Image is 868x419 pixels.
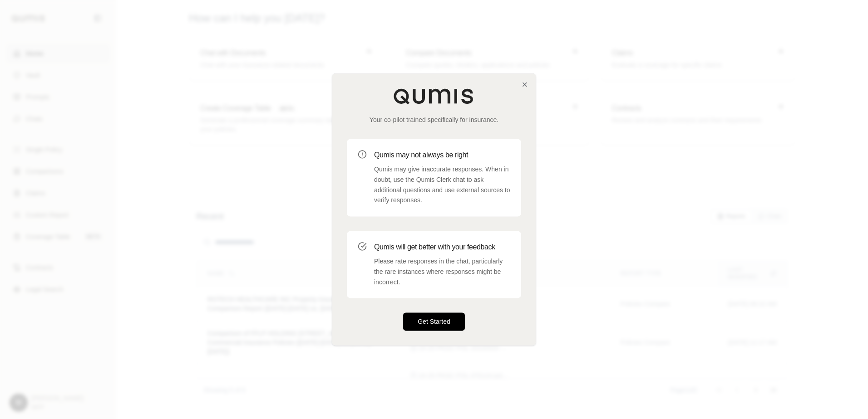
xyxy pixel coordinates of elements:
[374,256,510,287] p: Please rate responses in the chat, particularly the rare instances where responses might be incor...
[374,164,510,205] p: Qumis may give inaccurate responses. When in doubt, use the Qumis Clerk chat to ask additional qu...
[403,313,465,331] button: Get Started
[393,88,475,104] img: Qumis Logo
[347,115,521,124] p: Your co-pilot trained specifically for insurance.
[374,242,510,253] h3: Qumis will get better with your feedback
[374,150,510,161] h3: Qumis may not always be right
